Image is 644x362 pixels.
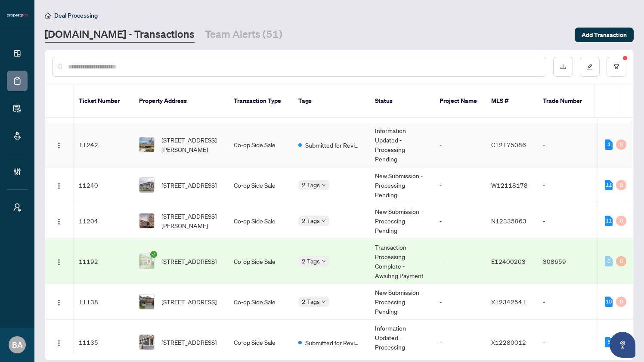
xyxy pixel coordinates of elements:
button: Logo [52,295,66,309]
div: 11 [605,180,613,190]
button: Logo [52,138,66,152]
th: Property Address [132,84,227,118]
td: New Submission - Processing Pending [368,203,433,239]
img: thumbnail-img [139,137,154,152]
span: 2 Tags [302,256,320,266]
th: Transaction Type [227,84,291,118]
th: Tags [291,84,368,118]
td: - [536,167,596,203]
button: Logo [52,178,66,192]
td: Co-op Side Sale [227,167,291,203]
span: [STREET_ADDRESS] [161,297,217,306]
span: down [322,300,326,304]
span: X12342541 [491,298,526,306]
td: - [536,122,596,167]
span: [STREET_ADDRESS] [161,257,217,266]
td: Co-op Side Sale [227,284,291,320]
span: [STREET_ADDRESS][PERSON_NAME] [161,211,220,230]
div: 0 [616,297,626,307]
button: Add Transaction [575,28,634,42]
td: - [433,203,484,239]
td: Co-op Side Sale [227,203,291,239]
span: E12400203 [491,257,526,265]
span: Submitted for Review [305,140,361,150]
button: filter [607,57,626,77]
td: - [433,122,484,167]
button: edit [580,57,600,77]
span: [STREET_ADDRESS][PERSON_NAME] [161,135,220,154]
td: New Submission - Processing Pending [368,167,433,203]
span: user-switch [13,203,22,212]
button: Logo [52,335,66,349]
img: Logo [56,183,62,189]
span: down [322,259,326,263]
span: filter [613,64,619,70]
span: [STREET_ADDRESS] [161,180,217,190]
button: download [553,57,573,77]
div: 0 [616,216,626,226]
img: thumbnail-img [139,254,154,269]
td: Information Updated - Processing Pending [368,122,433,167]
img: Logo [56,142,62,149]
th: Trade Number [536,84,596,118]
img: thumbnail-img [139,294,154,309]
div: 0 [616,139,626,150]
span: X12280012 [491,338,526,346]
td: 11240 [72,167,132,203]
span: 2 Tags [302,297,320,306]
td: - [433,167,484,203]
div: 5 [605,337,613,347]
span: Add Transaction [582,28,627,42]
img: Logo [56,340,62,347]
td: 11204 [72,203,132,239]
a: [DOMAIN_NAME] - Transactions [45,27,195,43]
td: - [536,203,596,239]
td: 11242 [72,122,132,167]
td: - [536,284,596,320]
span: download [560,64,566,70]
span: W12118178 [491,181,528,189]
span: [STREET_ADDRESS] [161,337,217,347]
td: 11192 [72,239,132,284]
div: 10 [605,297,613,307]
span: N12335963 [491,217,526,225]
th: MLS # [484,84,536,118]
img: thumbnail-img [139,213,154,228]
button: Logo [52,214,66,228]
th: Project Name [433,84,484,118]
td: Transaction Processing Complete - Awaiting Payment [368,239,433,284]
th: Ticket Number [72,84,132,118]
div: 11 [605,216,613,226]
td: 308659 [536,239,596,284]
a: Team Alerts (51) [205,27,282,43]
span: Submitted for Review [305,338,361,347]
td: Co-op Side Sale [227,239,291,284]
img: thumbnail-img [139,335,154,350]
div: 4 [605,139,613,150]
span: down [322,219,326,223]
span: Deal Processing [54,12,98,19]
span: 2 Tags [302,180,320,190]
span: edit [587,64,593,70]
span: down [322,183,326,187]
span: C12175086 [491,141,526,149]
div: 0 [616,180,626,190]
img: Logo [56,218,62,225]
td: - [433,239,484,284]
td: - [433,284,484,320]
td: New Submission - Processing Pending [368,284,433,320]
span: check-circle [150,251,157,258]
td: 11138 [72,284,132,320]
img: logo [7,13,28,18]
th: Status [368,84,433,118]
img: Logo [56,259,62,266]
div: 0 [605,256,613,266]
span: 2 Tags [302,216,320,226]
div: 0 [616,256,626,266]
button: Open asap [610,332,635,358]
span: BA [12,339,23,351]
td: Co-op Side Sale [227,122,291,167]
span: home [45,12,51,19]
img: thumbnail-img [139,178,154,192]
button: Logo [52,254,66,268]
